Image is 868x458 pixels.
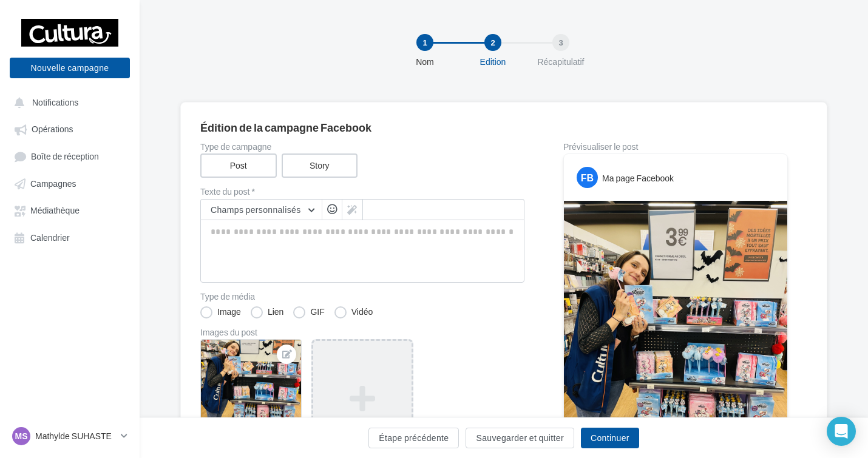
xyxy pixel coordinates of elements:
[31,151,99,161] span: Boîte de réception
[7,172,132,194] a: Campagnes
[282,153,358,178] label: Story
[251,306,283,318] label: Lien
[416,34,433,51] div: 1
[334,306,373,318] label: Vidéo
[10,58,130,78] button: Nouvelle campagne
[32,124,73,135] span: Opérations
[466,428,574,448] button: Sauvegarder et quitter
[602,172,674,184] div: Ma page Facebook
[581,428,639,448] button: Continuer
[7,226,132,248] a: Calendrier
[30,206,80,216] span: Médiathèque
[7,199,132,221] a: Médiathèque
[211,204,301,215] span: Champs personnalisés
[32,97,78,107] span: Notifications
[200,328,524,337] div: Images du post
[30,232,70,243] span: Calendrier
[35,430,116,442] p: Mathylde SUHASTE
[201,200,322,220] button: Champs personnalisés
[200,187,524,196] label: Texte du post *
[827,417,856,446] div: Open Intercom Messenger
[484,34,501,51] div: 2
[200,153,277,178] label: Post
[454,56,532,68] div: Edition
[200,292,524,301] label: Type de média
[7,145,132,167] a: Boîte de réception
[7,91,127,113] button: Notifications
[368,428,459,448] button: Étape précédente
[10,425,130,448] a: MS Mathylde SUHASTE
[563,143,788,151] div: Prévisualiser le post
[7,118,132,140] a: Opérations
[200,122,807,133] div: Édition de la campagne Facebook
[522,56,600,68] div: Récapitulatif
[15,430,28,442] span: MS
[30,178,76,189] span: Campagnes
[293,306,324,318] label: GIF
[200,306,241,318] label: Image
[552,34,569,51] div: 3
[386,56,464,68] div: Nom
[200,143,524,151] label: Type de campagne
[577,167,598,188] div: FB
